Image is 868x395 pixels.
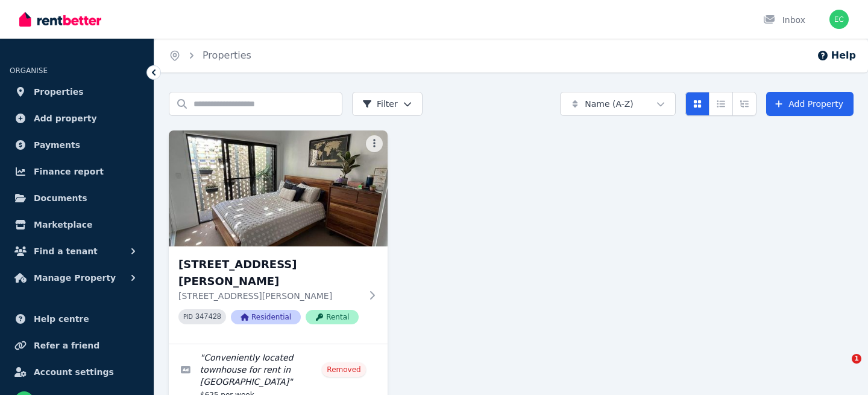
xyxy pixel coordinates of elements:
[10,213,144,237] a: Marketplace
[34,111,97,126] span: Add property
[10,66,48,75] span: ORGANISE
[34,217,92,232] span: Marketplace
[763,14,805,26] div: Inbox
[585,98,634,110] span: Name (A-Z)
[34,312,89,326] span: Help centre
[34,138,80,152] span: Payments
[366,135,383,152] button: More options
[203,50,251,61] a: Properties
[183,313,193,320] small: PID
[732,92,756,116] button: Expanded list view
[34,338,99,353] span: Refer a friend
[19,10,101,28] img: RentBetter
[34,191,87,205] span: Documents
[169,130,388,344] a: 3/24 Attewell Street, Nundah[STREET_ADDRESS][PERSON_NAME][STREET_ADDRESS][PERSON_NAME]PID 347428R...
[685,92,709,116] button: Card view
[829,10,849,29] img: Emily C Poole
[10,106,144,130] a: Add property
[817,48,856,63] button: Help
[10,133,144,157] a: Payments
[231,310,301,324] span: Residential
[766,92,854,116] a: Add Property
[827,354,856,383] iframe: Intercom live chat
[709,92,733,116] button: Compact list view
[10,159,144,184] a: Finance report
[10,239,144,263] button: Find a tenant
[10,80,144,104] a: Properties
[685,92,756,116] div: View options
[34,365,114,379] span: Account settings
[10,360,144,384] a: Account settings
[352,92,423,116] button: Filter
[560,92,676,116] button: Name (A-Z)
[34,271,116,285] span: Manage Property
[34,244,98,259] span: Find a tenant
[195,313,221,321] code: 347428
[154,39,266,72] nav: Breadcrumb
[178,290,361,302] p: [STREET_ADDRESS][PERSON_NAME]
[10,307,144,331] a: Help centre
[362,98,398,110] span: Filter
[34,164,104,179] span: Finance report
[10,186,144,210] a: Documents
[10,333,144,358] a: Refer a friend
[306,310,359,324] span: Rental
[34,85,84,99] span: Properties
[852,354,861,364] span: 1
[10,266,144,290] button: Manage Property
[169,130,388,246] img: 3/24 Attewell Street, Nundah
[178,256,361,290] h3: [STREET_ADDRESS][PERSON_NAME]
